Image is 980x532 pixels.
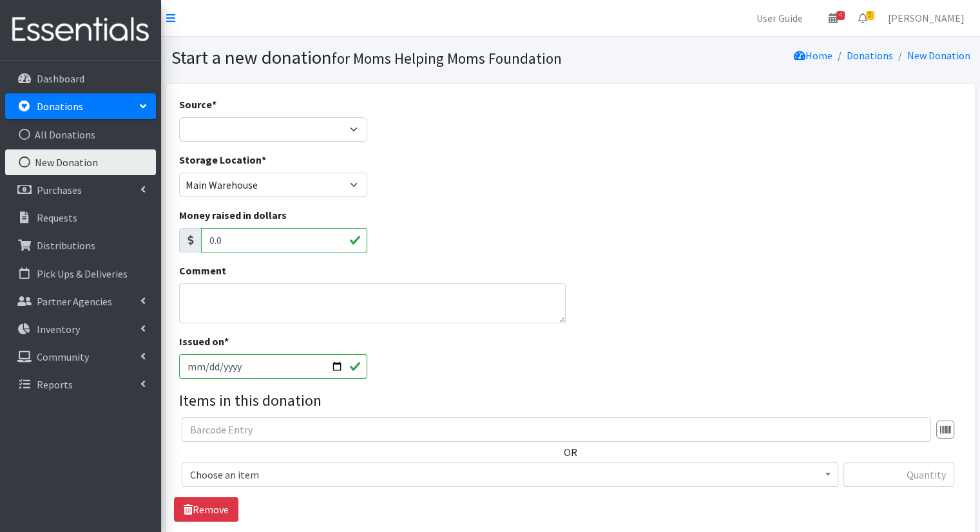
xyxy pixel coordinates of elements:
label: Money raised in dollars [179,207,287,223]
a: New Donation [907,49,970,62]
p: Pick Ups & Deliveries [37,267,128,280]
label: Issued on [179,334,229,349]
a: Home [794,49,832,62]
span: 5 [866,11,874,20]
a: Donations [847,49,893,62]
a: Purchases [5,177,156,203]
input: Barcode Entry [182,417,931,442]
small: for Moms Helping Moms Foundation [332,49,562,68]
a: Distributions [5,233,156,258]
label: Source [179,97,216,112]
span: 4 [836,11,845,20]
abbr: required [212,98,216,111]
p: Reports [37,378,73,391]
label: OR [564,444,577,460]
a: Donations [5,93,156,119]
p: Inventory [37,323,80,336]
a: All Donations [5,122,156,147]
label: Storage Location [179,152,266,167]
p: Donations [37,100,83,113]
legend: Items in this donation [179,389,963,412]
input: Quantity [843,462,954,487]
a: Pick Ups & Deliveries [5,261,156,287]
a: [PERSON_NAME] [878,5,975,31]
p: Distributions [37,239,95,252]
a: Inventory [5,316,156,342]
p: Requests [37,211,77,224]
abbr: required [262,153,266,166]
a: Reports [5,372,156,397]
p: Partner Agencies [37,295,112,308]
abbr: required [224,335,229,348]
a: Partner Agencies [5,289,156,314]
a: Dashboard [5,66,156,91]
a: 4 [818,5,848,31]
span: Choose an item [190,466,830,484]
a: Requests [5,205,156,231]
span: Choose an item [182,462,838,487]
img: HumanEssentials [5,8,156,52]
a: Community [5,344,156,370]
a: User Guide [746,5,813,31]
a: 5 [848,5,878,31]
a: New Donation [5,149,156,175]
label: Comment [179,263,226,278]
h1: Start a new donation [171,46,566,69]
p: Dashboard [37,72,84,85]
a: Remove [174,497,238,522]
p: Purchases [37,184,82,196]
p: Community [37,350,89,363]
